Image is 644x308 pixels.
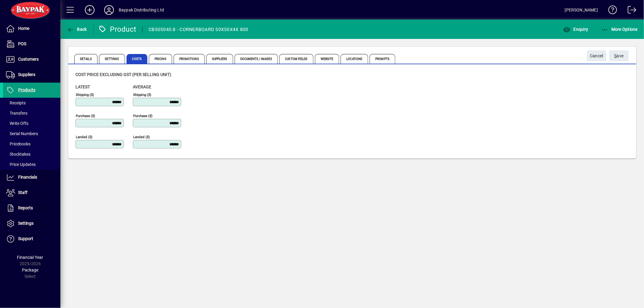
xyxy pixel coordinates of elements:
[18,221,34,226] span: Settings
[614,51,624,61] span: ave
[600,24,639,35] button: More Options
[76,135,92,139] mat-label: Landed ($)
[3,170,60,185] a: Financials
[3,118,60,129] a: Write Offs
[3,37,60,52] a: POS
[133,114,152,118] mat-label: Purchase ($)
[6,121,28,126] span: Write Offs
[75,84,90,89] span: Latest
[98,24,136,34] div: Product
[18,26,29,31] span: Home
[18,175,37,179] span: Financials
[3,201,60,216] a: Reports
[6,111,27,116] span: Transfers
[370,54,395,64] span: Prompts
[133,93,151,97] mat-label: Shipping ($)
[565,5,598,15] div: [PERSON_NAME]
[3,108,60,118] a: Transfers
[6,100,26,105] span: Receipts
[18,72,35,77] span: Suppliers
[99,54,125,64] span: Settings
[3,139,60,149] a: Pricebooks
[3,21,60,36] a: Home
[127,54,148,64] span: Costs
[74,54,98,64] span: Details
[17,255,43,260] span: Financial Year
[18,41,26,46] span: POS
[80,5,99,15] button: Add
[3,149,60,159] a: Stocktakes
[67,27,87,32] span: Back
[3,67,60,82] a: Suppliers
[174,54,205,64] span: Promotions
[563,27,588,32] span: Enquiry
[18,87,35,92] span: Products
[65,24,88,35] button: Back
[6,152,30,157] span: Stocktakes
[6,162,36,167] span: Price Updates
[279,54,313,64] span: Custom Fields
[341,54,368,64] span: Locations
[601,27,638,32] span: More Options
[604,1,617,21] a: Knowledge Base
[562,24,590,35] button: Enquiry
[149,25,248,34] div: CB505040.8 - CORNERBOARD 50X50X4X 800
[235,54,278,64] span: Documents / Images
[3,98,60,108] a: Receipts
[3,159,60,170] a: Price Updates
[133,84,151,89] span: Average
[18,205,33,210] span: Reports
[18,236,33,241] span: Support
[76,114,95,118] mat-label: Purchase ($)
[3,231,60,246] a: Support
[590,51,603,61] span: Cancel
[18,57,39,62] span: Customers
[149,54,172,64] span: Pricing
[3,185,60,200] a: Staff
[206,54,233,64] span: Suppliers
[76,93,94,97] mat-label: Shipping ($)
[6,131,38,136] span: Serial Numbers
[3,129,60,139] a: Serial Numbers
[609,50,629,61] button: Save
[3,52,60,67] a: Customers
[6,141,30,146] span: Pricebooks
[133,135,150,139] mat-label: Landed ($)
[99,5,119,15] button: Profile
[614,53,617,58] span: S
[75,72,171,77] span: Cost price excluding GST (per selling unit)
[18,190,27,195] span: Staff
[315,54,339,64] span: Website
[60,24,94,35] app-page-header-button: Back
[587,50,606,61] button: Cancel
[119,5,164,15] div: Baypak Distributing Ltd
[3,216,60,231] a: Settings
[22,268,38,272] span: Package
[623,1,636,21] a: Logout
